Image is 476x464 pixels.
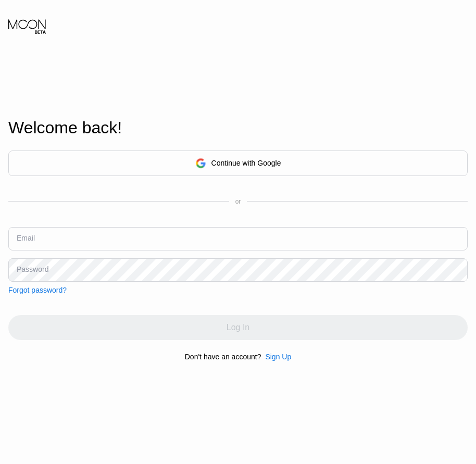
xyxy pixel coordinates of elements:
[211,159,281,167] div: Continue with Google
[8,118,468,137] div: Welcome back!
[8,286,67,294] div: Forgot password?
[17,265,48,273] div: Password
[265,353,291,361] div: Sign Up
[17,234,35,242] div: Email
[8,151,468,176] div: Continue with Google
[185,353,261,361] div: Don't have an account?
[235,198,241,205] div: or
[261,353,291,361] div: Sign Up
